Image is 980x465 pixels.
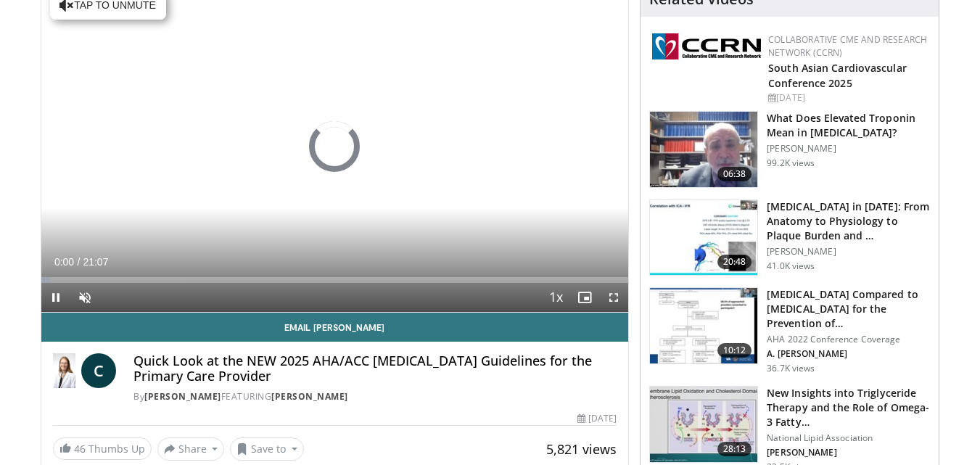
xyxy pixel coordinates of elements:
button: Share [157,437,225,461]
a: [PERSON_NAME] [144,390,221,403]
img: a04ee3ba-8487-4636-b0fb-5e8d268f3737.png.150x105_q85_autocrop_double_scale_upscale_version-0.2.png [652,33,761,59]
span: 21:07 [83,256,108,268]
div: Progress Bar [41,277,629,283]
button: Unmute [70,283,99,312]
img: Dr. Catherine P. Benziger [53,353,76,388]
h4: Quick Look at the NEW 2025 AHA/ACC [MEDICAL_DATA] Guidelines for the Primary Care Provider [133,353,617,384]
a: 10:12 [MEDICAL_DATA] Compared to [MEDICAL_DATA] for the Prevention of… AHA 2022 Conference Covera... [649,287,930,374]
a: South Asian Cardiovascular Conference 2025 [768,61,907,90]
button: Pause [41,283,70,312]
div: By FEATURING [133,390,617,403]
button: Playback Rate [541,283,570,312]
a: Collaborative CME and Research Network (CCRN) [768,33,927,59]
h3: [MEDICAL_DATA] in [DATE]: From Anatomy to Physiology to Plaque Burden and … [767,199,930,243]
a: 20:48 [MEDICAL_DATA] in [DATE]: From Anatomy to Physiology to Plaque Burden and … [PERSON_NAME] 4... [649,199,930,276]
p: [PERSON_NAME] [767,143,930,155]
span: 10:12 [717,343,752,358]
h3: What Does Elevated Troponin Mean in [MEDICAL_DATA]? [767,111,930,140]
img: 45ea033d-f728-4586-a1ce-38957b05c09e.150x105_q85_crop-smart_upscale.jpg [650,387,757,462]
div: [DATE] [577,412,617,425]
p: National Lipid Association [767,432,930,444]
p: 41.0K views [767,260,815,272]
button: Fullscreen [599,283,628,312]
span: 5,821 views [546,440,617,458]
a: [PERSON_NAME] [271,390,348,403]
a: 46 Thumbs Up [53,437,152,460]
button: Enable picture-in-picture mode [570,283,599,312]
p: [PERSON_NAME] [767,246,930,258]
p: [PERSON_NAME] [767,447,930,458]
p: AHA 2022 Conference Coverage [767,334,930,345]
span: 0:00 [54,256,74,268]
a: C [81,353,116,388]
span: 20:48 [717,255,752,269]
img: 823da73b-7a00-425d-bb7f-45c8b03b10c3.150x105_q85_crop-smart_upscale.jpg [650,200,757,276]
h3: New Insights into Triglyceride Therapy and the Role of Omega-3 Fatty… [767,386,930,429]
h3: [MEDICAL_DATA] Compared to [MEDICAL_DATA] for the Prevention of… [767,287,930,331]
img: 7c0f9b53-1609-4588-8498-7cac8464d722.150x105_q85_crop-smart_upscale.jpg [650,288,757,363]
span: 46 [74,442,86,456]
button: Save to [230,437,304,461]
span: / [78,256,81,268]
span: 28:13 [717,442,752,456]
p: 36.7K views [767,363,815,374]
span: 06:38 [717,167,752,181]
a: 06:38 What Does Elevated Troponin Mean in [MEDICAL_DATA]? [PERSON_NAME] 99.2K views [649,111,930,188]
img: 98daf78a-1d22-4ebe-927e-10afe95ffd94.150x105_q85_crop-smart_upscale.jpg [650,112,757,187]
div: [DATE] [768,91,927,104]
p: A. [PERSON_NAME] [767,348,930,360]
p: 99.2K views [767,157,815,169]
a: Email [PERSON_NAME] [41,313,629,342]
